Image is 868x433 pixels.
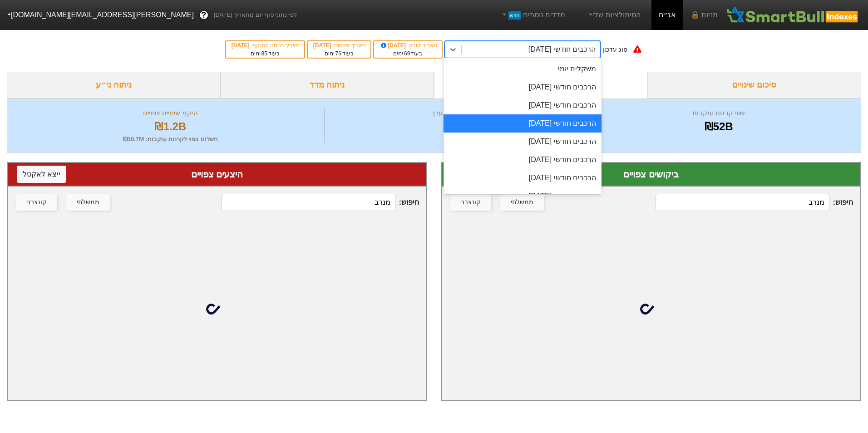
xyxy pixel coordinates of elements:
div: ניתוח מדד [221,72,434,98]
span: 69 [404,50,410,57]
a: מדדים נוספיםחדש [497,6,569,24]
div: משקלים יומי [444,60,602,78]
div: תאריך כניסה לתוקף : [231,41,300,49]
div: היצעים צפויים [17,167,417,181]
div: ₪1.2B [19,118,322,135]
div: שווי קרנות עוקבות [588,108,849,118]
div: תאריך קובע : [379,41,437,49]
div: היקף שינויים צפויים [19,108,322,118]
button: ממשלתי [66,194,110,211]
div: קונצרני [26,197,47,207]
div: ביקושים צפויים [451,167,851,181]
span: חדש [508,11,521,20]
div: הרכבים חודשי [DATE] [444,169,602,187]
div: ביקושים והיצעים צפויים [434,72,648,98]
div: 562 [327,118,583,135]
button: ממשלתי [500,194,544,211]
img: SmartBull [725,6,861,24]
span: [DATE] [232,42,251,49]
div: הרכבים חודשי [DATE] [444,114,602,133]
div: ניתוח ני״ע [7,72,221,98]
div: הרכבים חודשי [DATE] [444,133,602,151]
div: תשלום צפוי לקרנות עוקבות : ₪10.7M [19,135,322,144]
span: חיפוש : [222,194,419,211]
span: לפי נתוני סוף יום מתאריך [DATE] [214,10,297,20]
div: ממשלתי [77,197,99,207]
div: תאריך פרסום : [312,41,366,49]
div: הרכבים חודשי [DATE] [444,151,602,169]
button: קונצרני [450,194,491,211]
div: בעוד ימים [312,49,366,58]
div: סיכום שינויים [648,72,862,98]
span: ? [201,9,206,21]
input: 387 רשומות... [222,194,395,211]
span: [DATE] [313,42,333,49]
span: 85 [261,50,267,57]
button: קונצרני [16,194,57,211]
div: הרכבים חודשי [DATE] [528,44,596,55]
button: ייצא לאקסל [17,166,66,183]
div: הרכבים חודשי [DATE] [444,187,602,205]
span: 76 [335,50,341,57]
a: הסימולציות שלי [583,6,644,24]
div: קונצרני [460,197,481,207]
span: [DATE] [380,42,408,49]
div: ממשלתי [511,197,533,207]
div: הרכבים חודשי [DATE] [444,78,602,96]
div: מספר ניירות ערך [327,108,583,118]
div: הרכבים חודשי [DATE] [444,96,602,114]
div: בעוד ימים [231,49,300,58]
input: 186 רשומות... [656,194,829,211]
span: חיפוש : [656,194,853,211]
div: בעוד ימים [379,49,437,58]
div: סוג עדכון [602,45,627,54]
div: ₪52B [588,118,849,135]
img: loading... [206,298,228,320]
img: loading... [640,298,662,320]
